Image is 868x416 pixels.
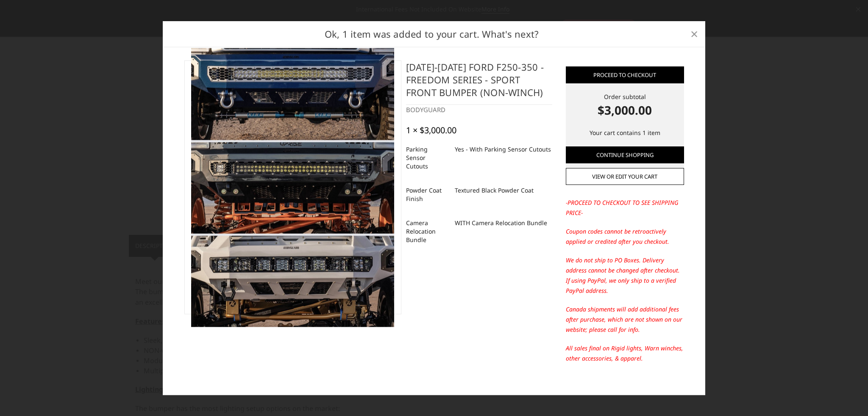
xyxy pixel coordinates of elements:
[406,215,448,247] dt: Camera Relocation Bundle
[406,182,448,206] dt: Powder Coat Finish
[566,66,684,83] a: Proceed to checkout
[406,141,448,174] dt: Parking Sensor Cutouts
[566,92,684,119] div: Order subtotal
[687,27,701,41] a: Close
[826,375,868,416] iframe: Chat Widget
[566,101,684,119] strong: $3,000.00
[406,125,456,135] div: 1 × $3,000.00
[566,255,684,296] p: We do not ship to PO Boxes. Delivery address cannot be changed after checkout. If using PayPal, w...
[566,168,684,185] a: View or edit your cart
[406,61,552,105] h4: [DATE]-[DATE] Ford F250-350 - Freedom Series - Sport Front Bumper (non-winch)
[566,304,684,335] p: Canada shipments will add additional fees after purchase, which are not shown on our website; ple...
[566,226,684,247] p: Coupon codes cannot be retroactively applied or credited after you checkout.
[690,25,698,43] span: ×
[455,141,551,157] dd: Yes - With Parking Sensor Cutouts
[566,146,684,163] a: Continue Shopping
[455,215,547,230] dd: WITH Camera Relocation Bundle
[566,198,684,218] p: -PROCEED TO CHECKOUT TO SEE SHIPPING PRICE-
[191,48,394,327] img: Multiple lighting options
[406,105,552,115] div: BODYGUARD
[455,182,534,198] dd: Textured Black Powder Coat
[566,128,684,138] p: Your cart contains 1 item
[176,27,687,41] h2: Ok, 1 item was added to your cart. What's next?
[566,343,684,364] p: All sales final on Rigid lights, Warn winches, other accessories, & apparel.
